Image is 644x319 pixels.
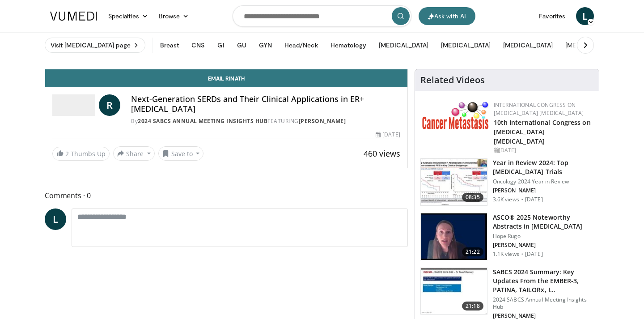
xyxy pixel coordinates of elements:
[521,196,523,203] div: ·
[576,7,594,25] a: L
[45,69,407,87] a: Email Rinath
[420,75,485,85] h4: Related Videos
[493,233,593,240] p: Hope Rugo
[233,5,411,27] input: Search topics, interventions
[494,101,584,117] a: International Congress on [MEDICAL_DATA] [MEDICAL_DATA]
[52,147,110,161] a: 2 Thumbs Up
[534,7,571,25] a: Favorites
[325,36,372,54] button: Hematology
[155,36,184,54] button: Breast
[525,196,543,203] p: [DATE]
[373,36,434,54] button: [MEDICAL_DATA]
[50,12,97,21] img: VuMedi Logo
[232,36,252,54] button: GU
[422,101,489,129] img: 6ff8bc22-9509-4454-a4f8-ac79dd3b8976.png.150x105_q85_autocrop_double_scale_upscale_version-0.2.png
[493,251,519,258] p: 1.1K views
[45,208,66,230] a: L
[462,193,483,202] span: 08:35
[494,118,591,145] a: 10th International Congress on [MEDICAL_DATA] [MEDICAL_DATA]
[493,213,593,231] h3: ASCO® 2025 Noteworthy Abstracts in [MEDICAL_DATA]
[45,38,145,53] a: Visit [MEDICAL_DATA] page
[158,146,204,161] button: Save to
[493,268,593,294] h3: SABCS 2024 Summary: Key Updates From the EMBER-3, PATINA, TAILORx, I…
[493,196,519,203] p: 3.6K views
[138,117,267,125] a: 2024 SABCS Annual Meeting Insights Hub
[131,94,400,114] h4: Next-Generation SERDs and Their Clinical Applications in ER+ [MEDICAL_DATA]
[186,36,210,54] button: CNS
[462,247,483,256] span: 21:22
[493,242,593,249] p: [PERSON_NAME]
[494,146,592,154] div: [DATE]
[103,7,153,25] a: Specialties
[153,7,195,25] a: Browse
[493,178,593,185] p: Oncology 2024 Year in Review
[420,213,593,260] a: 21:22 ASCO® 2025 Noteworthy Abstracts in [MEDICAL_DATA] Hope Rugo [PERSON_NAME] 1.1K views · [DATE]
[45,190,408,201] span: Comments 0
[436,36,496,54] button: [MEDICAL_DATA]
[462,302,483,310] span: 21:18
[299,117,346,125] a: [PERSON_NAME]
[212,36,229,54] button: GI
[493,296,593,310] p: 2024 SABCS Annual Meeting Insights Hub
[493,158,593,176] h3: Year in Review 2024: Top [MEDICAL_DATA] Trials
[65,149,69,158] span: 2
[421,213,487,260] img: 3d9d22fd-0cff-4266-94b4-85ed3e18f7c3.150x105_q85_crop-smart_upscale.jpg
[421,159,487,205] img: 2afea796-6ee7-4bc1-b389-bb5393c08b2f.150x105_q85_crop-smart_upscale.jpg
[521,251,523,258] div: ·
[560,36,620,54] button: [MEDICAL_DATA]
[364,148,400,159] span: 460 views
[254,36,277,54] button: GYN
[525,251,543,258] p: [DATE]
[131,117,400,125] div: By FEATURING
[279,36,323,54] button: Head/Neck
[99,94,120,116] a: R
[493,187,593,194] p: [PERSON_NAME]
[419,7,475,25] button: Ask with AI
[113,146,155,161] button: Share
[376,131,400,139] div: [DATE]
[421,268,487,315] img: 24788a67-60a2-4554-b753-a3698dbabb20.150x105_q85_crop-smart_upscale.jpg
[498,36,558,54] button: [MEDICAL_DATA]
[52,94,95,116] img: 2024 SABCS Annual Meeting Insights Hub
[420,158,593,206] a: 08:35 Year in Review 2024: Top [MEDICAL_DATA] Trials Oncology 2024 Year in Review [PERSON_NAME] 3...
